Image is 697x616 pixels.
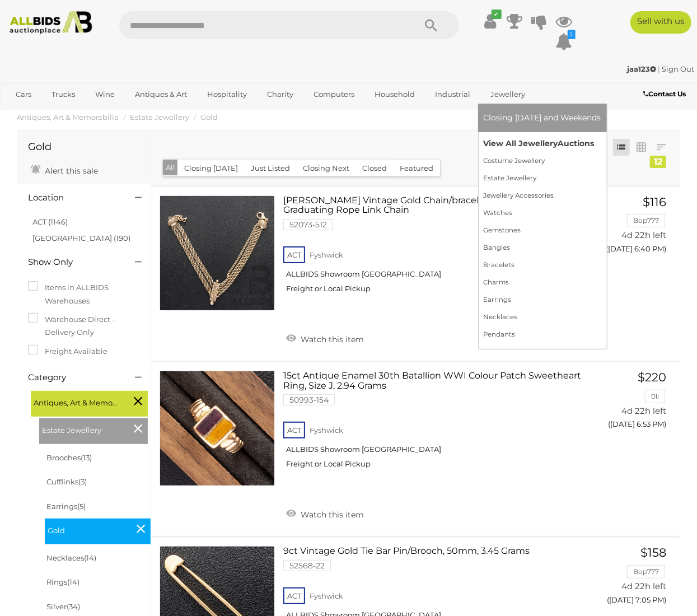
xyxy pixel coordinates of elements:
[42,166,98,176] span: Alert this sale
[42,421,126,437] span: Estate Jewellery
[81,453,92,462] span: (13)
[130,113,189,122] a: Estate Jewellery
[601,371,669,435] a: $220 0li 4d 22h left ([DATE] 6:53 PM)
[640,545,666,559] span: $158
[568,30,576,39] i: 1
[260,85,301,104] a: Charity
[200,85,254,104] a: Hospitality
[163,160,178,176] button: All
[296,160,356,177] button: Closing Next
[643,90,686,98] b: Contact Us
[643,195,666,209] span: $116
[46,553,96,562] a: Necklaces(14)
[46,577,79,586] a: Rings(14)
[50,104,87,122] a: Sports
[48,521,132,537] span: Gold
[643,88,689,100] a: Contact Us
[292,371,583,477] a: 15ct Antique Enamel 30th Batallion WWI Colour Patch Sweetheart Ring, Size J, 2.94 Grams 50993-154...
[482,11,499,31] a: ✔
[662,64,694,73] a: Sign Out
[88,85,122,104] a: Wine
[77,502,86,511] span: (5)
[44,85,82,104] a: Trucks
[28,161,101,178] a: Alert this sale
[5,11,97,34] img: Allbids.com.au
[367,85,422,104] a: Household
[46,502,86,511] a: Earrings(5)
[17,113,119,122] a: Antiques, Art & Memorabilia
[492,10,502,19] i: ✔
[128,85,194,104] a: Antiques & Art
[298,334,364,344] span: Watch this item
[78,477,87,486] span: (3)
[8,85,39,104] a: Cars
[627,64,658,73] a: jaa123
[46,477,87,486] a: Cufflinks(3)
[28,142,139,153] h1: Gold
[638,370,666,384] span: $220
[601,195,669,260] a: $116 Bop777 4d 22h left ([DATE] 6:40 PM)
[28,373,118,382] h4: Category
[306,85,362,104] a: Computers
[627,64,656,73] strong: jaa123
[658,64,660,73] span: |
[32,234,130,242] a: [GEOGRAPHIC_DATA] (190)
[46,602,80,611] a: Silver(34)
[283,505,367,522] a: Watch this item
[28,313,139,339] label: Warehouse Direct - Delivery Only
[403,11,459,39] button: Search
[32,217,68,226] a: ACT (1146)
[298,510,364,520] span: Watch this item
[601,546,669,610] a: $158 Bop777 4d 22h left ([DATE] 7:05 PM)
[177,160,245,177] button: Closing [DATE]
[393,160,440,177] button: Featured
[556,31,573,52] a: 1
[283,330,367,347] a: Watch this item
[28,281,139,307] label: Items in ALLBIDS Warehouses
[84,553,96,562] span: (14)
[650,156,666,168] div: 12
[67,577,79,586] span: (14)
[28,258,118,267] h4: Show Only
[28,345,107,358] label: Freight Available
[8,104,44,122] a: Office
[46,453,92,462] a: Brooches(13)
[630,11,692,34] a: Sell with us
[484,85,533,104] a: Jewellery
[200,113,218,122] a: Gold
[355,160,394,177] button: Closed
[244,160,297,177] button: Just Listed
[67,602,80,611] span: (34)
[93,104,187,122] a: [GEOGRAPHIC_DATA]
[28,193,118,203] h4: Location
[428,85,478,104] a: Industrial
[292,195,583,302] a: [PERSON_NAME] Vintage Gold Chain/bracelet, 21+2cm, with Graduating Rope Link Chain 52073-512 ACT ...
[34,394,118,409] span: Antiques, Art & Memorabilia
